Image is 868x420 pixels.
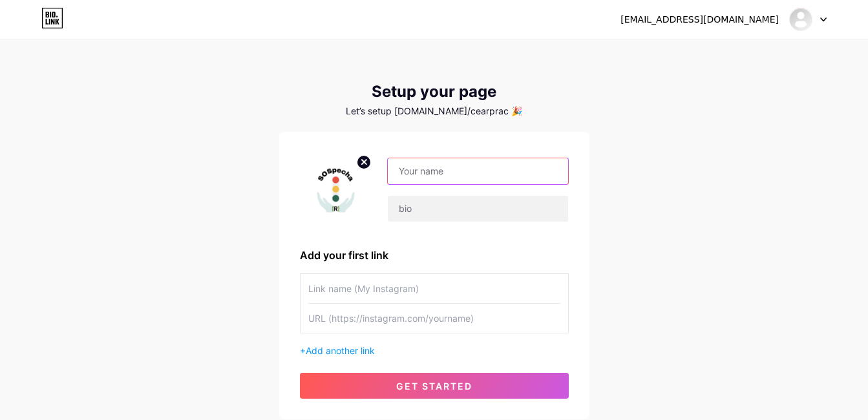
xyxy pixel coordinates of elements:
[620,13,779,26] div: [EMAIL_ADDRESS][DOMAIN_NAME]
[308,274,560,303] input: Link name (My Instagram)
[789,7,813,32] img: CEAR PRACTICAS UEM
[300,344,569,357] div: +
[300,152,372,227] img: profile pic
[279,106,589,116] div: Let’s setup [DOMAIN_NAME]/cearprac 🎉
[300,373,569,399] button: get started
[279,83,589,101] div: Setup your page
[306,345,375,356] span: Add another link
[308,304,560,333] input: URL (https://instagram.com/yourname)
[300,247,569,263] div: Add your first link
[388,196,567,222] input: bio
[396,381,472,392] span: get started
[388,158,567,184] input: Your name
